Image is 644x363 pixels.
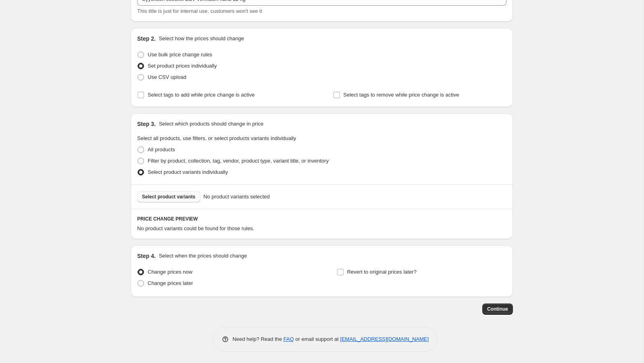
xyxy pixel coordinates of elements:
[148,169,228,175] span: Select product variants individually
[294,336,340,342] span: or email support at
[137,35,156,43] h2: Step 2.
[142,194,195,200] span: Select product variants
[148,269,192,275] span: Change prices now
[148,63,217,69] span: Set product prices individually
[137,216,506,222] h6: PRICE CHANGE PREVIEW
[148,146,175,153] span: All products
[340,336,429,342] a: [EMAIL_ADDRESS][DOMAIN_NAME]
[148,52,212,58] span: Use bulk price change rules
[137,135,296,141] span: Select all products, use filters, or select products variants individually
[204,193,270,201] span: No product variants selected
[159,252,247,260] p: Select when the prices should change
[347,269,417,275] span: Revert to original prices later?
[344,92,459,98] span: Select tags to remove while price change is active
[137,225,254,231] span: No product variants could be found for those rules.
[159,120,263,128] p: Select which products should change in price
[137,191,200,202] button: Select product variants
[487,306,508,312] span: Continue
[137,252,156,260] h2: Step 4.
[137,8,262,14] span: This title is just for internal use, customers won't see it
[137,120,156,128] h2: Step 3.
[232,336,284,342] span: Need help? Read the
[284,336,294,342] a: FAQ
[148,92,255,98] span: Select tags to add while price change is active
[148,280,193,286] span: Change prices later
[148,158,329,164] span: Filter by product, collection, tag, vendor, product type, variant title, or inventory
[148,74,186,80] span: Use CSV upload
[159,35,244,43] p: Select how the prices should change
[482,303,513,315] button: Continue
